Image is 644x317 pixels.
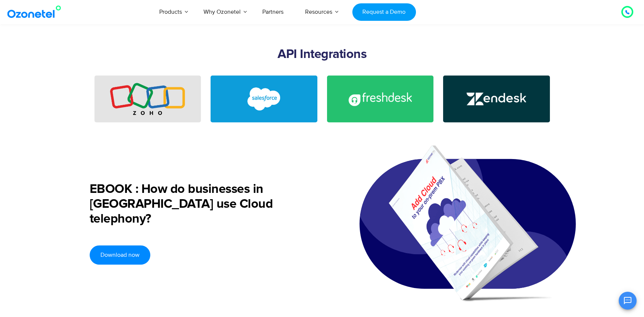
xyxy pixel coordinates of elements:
[388,141,555,306] img: EBOOK : How do Businesses in India use Cloud Telephony?
[90,182,336,227] h2: EBOOK : How do businesses in [GEOGRAPHIC_DATA] use Cloud telephony?
[349,92,412,106] img: Freshdesk Call Center Integration
[467,93,526,105] img: Zendesk Call Center Integration
[247,87,280,110] img: Salesforce CTI Integration with Call Center Software
[90,47,555,77] h2: API Integrations
[619,292,637,310] button: Open chat
[352,3,416,21] a: Request a Demo
[100,252,140,258] span: Download now
[90,245,150,265] a: Download now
